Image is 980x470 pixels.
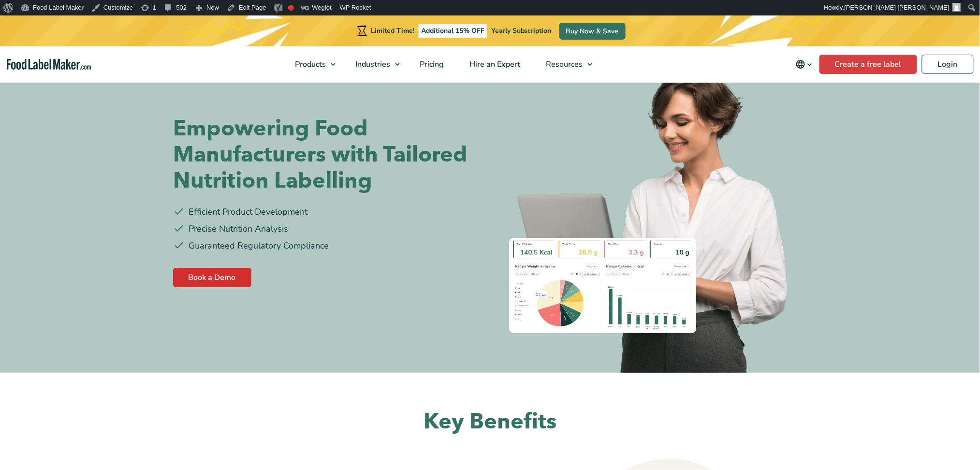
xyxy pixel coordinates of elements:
[198,408,783,436] h2: Key Benefits
[343,46,405,82] a: Industries
[457,46,531,82] a: Hire an Expert
[417,59,445,70] span: Pricing
[819,55,917,74] a: Create a free label
[371,26,414,35] span: Limited Time!
[288,5,294,11] div: Focus keyphrase not set
[174,206,483,219] li: Efficient Product Development
[292,59,327,70] span: Products
[282,46,340,82] a: Products
[174,239,483,252] li: Guaranteed Regulatory Compliance
[789,55,819,74] button: Change language
[922,55,974,74] a: Login
[352,59,391,70] span: Industries
[543,59,584,70] span: Resources
[174,116,483,194] h1: Empowering Food Manufacturers with Tailored Nutrition Labelling
[533,46,597,82] a: Resources
[845,4,950,11] span: [PERSON_NAME] [PERSON_NAME]
[407,46,454,82] a: Pricing
[559,23,626,40] a: Buy Now & Save
[174,222,483,235] li: Precise Nutrition Analysis
[467,59,521,70] span: Hire an Expert
[419,24,487,38] span: Additional 15% OFF
[7,59,91,70] a: Food Label Maker homepage
[173,268,251,287] a: Book a Demo
[491,26,552,35] span: Yearly Subscription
